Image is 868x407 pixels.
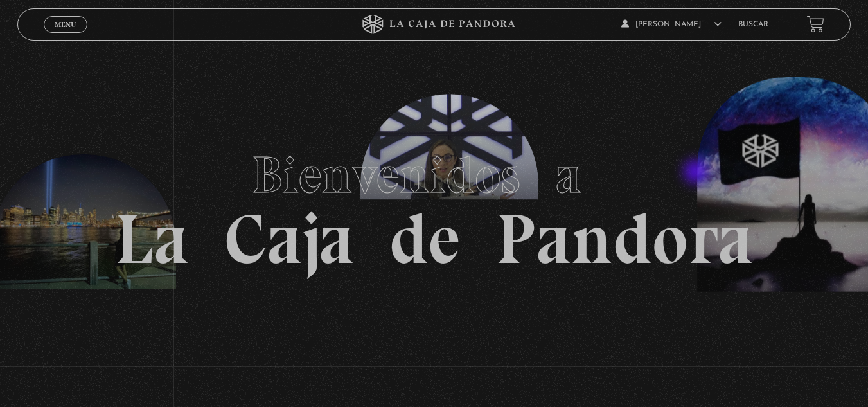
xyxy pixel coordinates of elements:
h1: La Caja de Pandora [115,133,753,275]
span: Cerrar [50,31,80,40]
span: [PERSON_NAME] [621,21,722,28]
a: View your shopping cart [807,15,824,33]
span: Menu [55,21,76,28]
a: Buscar [738,21,768,28]
span: Bienvenidos a [252,144,617,206]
